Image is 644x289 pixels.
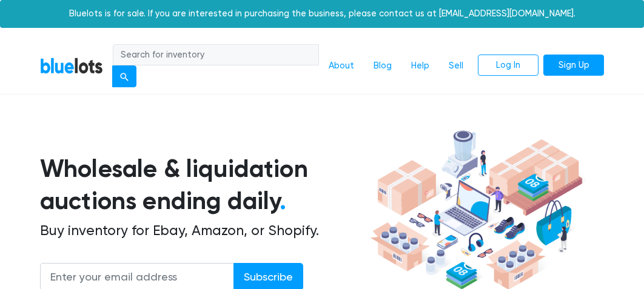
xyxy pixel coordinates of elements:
[113,44,319,66] input: Search for inventory
[280,186,286,216] span: .
[478,55,538,76] a: Log In
[40,153,367,217] h1: Wholesale & liquidation auctions ending daily
[401,55,439,78] a: Help
[319,55,364,78] a: About
[439,55,473,78] a: Sell
[40,57,103,75] a: BlueLots
[40,222,367,239] h2: Buy inventory for Ebay, Amazon, or Shopify.
[543,55,604,76] a: Sign Up
[364,55,401,78] a: Blog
